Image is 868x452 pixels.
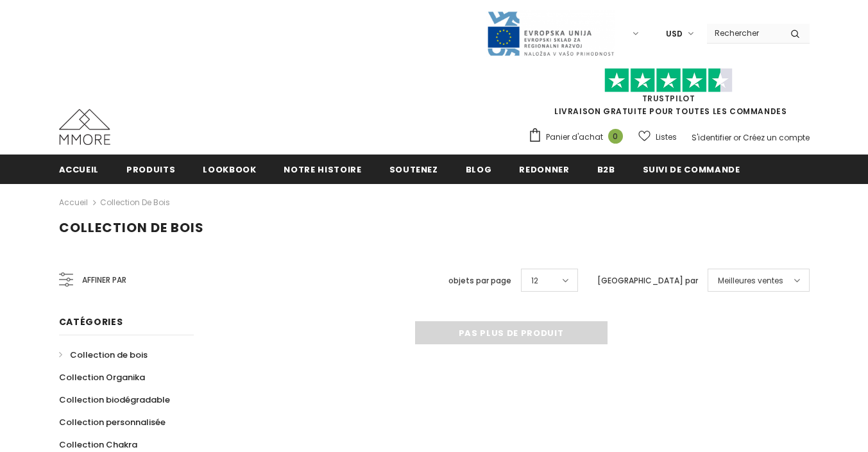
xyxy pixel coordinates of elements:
[643,163,740,176] span: Suivi de commande
[59,155,99,183] a: Accueil
[284,155,361,183] a: Notre histoire
[597,163,615,176] span: B2B
[733,132,741,143] span: or
[707,24,781,42] input: Search Site
[466,163,492,176] span: Blog
[59,439,137,451] span: Collection Chakra
[486,10,615,57] img: Javni Razpis
[546,131,603,144] span: Panier d'achat
[59,315,123,328] span: Catégories
[59,195,88,210] a: Accueil
[203,155,256,183] a: Lookbook
[743,132,810,143] a: Créez un compte
[389,155,438,183] a: soutenez
[389,163,438,176] span: soutenez
[59,411,166,433] a: Collection personnalisée
[597,274,698,287] label: [GEOGRAPHIC_DATA] par
[126,155,175,183] a: Produits
[59,109,110,145] img: Cas MMORE
[604,68,733,93] img: Faites confiance aux étoiles pilotes
[59,344,148,366] a: Collection de bois
[528,128,629,147] a: Panier d'achat 0
[126,163,175,176] span: Produits
[100,197,170,208] a: Collection de bois
[597,155,615,183] a: B2B
[656,131,677,144] span: Listes
[466,155,492,183] a: Blog
[692,132,731,143] a: S'identifier
[519,155,569,183] a: Redonner
[519,163,569,176] span: Redonner
[531,274,538,287] span: 12
[448,274,511,287] label: objets par page
[59,366,145,389] a: Collection Organika
[718,274,783,287] span: Meilleures ventes
[59,416,166,428] span: Collection personnalisée
[59,163,99,176] span: Accueil
[638,126,677,148] a: Listes
[642,93,695,104] a: TrustPilot
[59,389,170,411] a: Collection biodégradable
[203,163,256,176] span: Lookbook
[82,273,126,287] span: Affiner par
[608,129,623,144] span: 0
[528,74,810,117] span: LIVRAISON GRATUITE POUR TOUTES LES COMMANDES
[59,371,145,383] span: Collection Organika
[643,155,740,183] a: Suivi de commande
[284,163,361,176] span: Notre histoire
[59,394,170,406] span: Collection biodégradable
[70,349,148,361] span: Collection de bois
[59,219,204,237] span: Collection de bois
[486,28,615,38] a: Javni Razpis
[666,28,683,40] span: USD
